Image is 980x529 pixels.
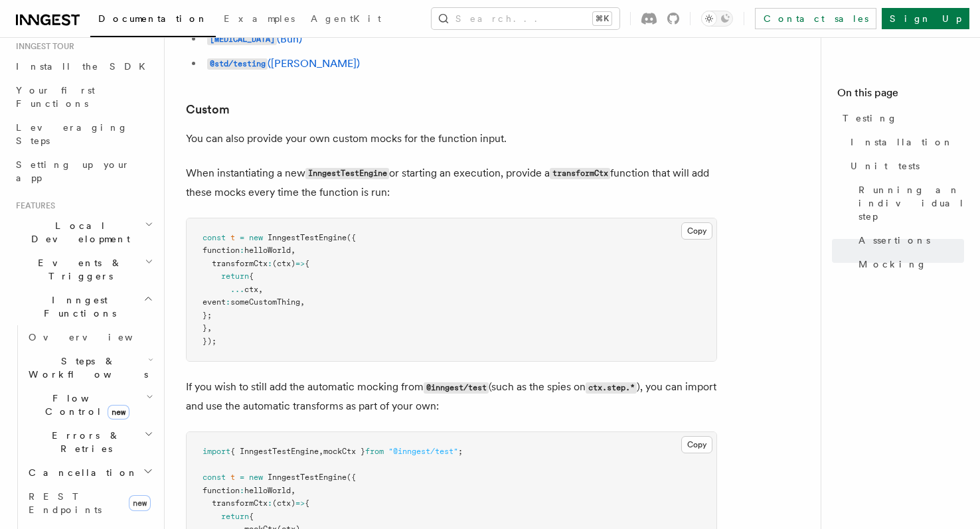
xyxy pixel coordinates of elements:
span: mockCtx } [323,447,365,456]
span: { [249,512,254,521]
a: Install the SDK [11,54,156,78]
span: : [268,498,272,508]
span: }); [203,337,216,346]
span: Unit tests [851,159,920,173]
span: ... [230,285,244,294]
code: @inngest/test [424,382,489,394]
a: Assertions [853,228,964,252]
span: t [230,473,235,482]
span: AgentKit [311,13,381,24]
code: [MEDICAL_DATA] [207,34,277,45]
span: new [129,495,151,511]
button: Copy [681,222,712,240]
span: ctx [244,285,258,294]
a: Your first Functions [11,78,156,115]
a: Leveraging Steps [11,115,156,153]
span: Features [11,200,55,211]
button: Events & Triggers [11,251,156,288]
a: Testing [837,106,964,130]
span: ; [458,447,463,456]
span: return [221,271,249,281]
span: "@inngest/test" [388,447,458,456]
span: { [249,271,254,281]
span: Leveraging Steps [16,122,128,146]
code: transformCtx [550,168,610,179]
a: AgentKit [303,4,389,36]
span: Examples [224,13,295,24]
p: If you wish to still add the automatic mocking from (such as the spies on ), you can import and u... [186,378,717,416]
span: Cancellation [23,466,138,479]
span: { InngestTestEngine [230,447,319,456]
h4: On this page [837,85,964,106]
a: Documentation [90,4,216,37]
span: InngestTestEngine [268,473,347,482]
span: } [203,323,207,333]
a: Running an individual step [853,178,964,228]
span: new [249,473,263,482]
span: : [240,486,244,495]
a: Examples [216,4,303,36]
span: Local Development [11,219,145,246]
span: Flow Control [23,392,146,418]
span: return [221,512,249,521]
span: const [203,233,226,242]
code: InngestTestEngine [305,168,389,179]
span: ({ [347,233,356,242]
span: transformCtx [212,259,268,268]
a: Mocking [853,252,964,276]
span: const [203,473,226,482]
span: someCustomThing [230,297,300,307]
span: Overview [29,332,165,342]
span: function [203,486,240,495]
a: Contact sales [755,8,876,29]
a: REST Endpointsnew [23,485,156,522]
span: , [258,285,263,294]
button: Copy [681,436,712,453]
span: , [291,486,295,495]
span: = [240,473,244,482]
span: Testing [843,112,898,125]
span: Running an individual step [858,183,965,223]
span: Your first Functions [16,85,95,109]
span: Errors & Retries [23,429,144,455]
span: => [295,498,305,508]
span: Steps & Workflows [23,354,148,381]
kbd: ⌘K [593,12,612,25]
p: When instantiating a new or starting an execution, provide a function that will add these mocks e... [186,164,717,202]
span: , [300,297,305,307]
span: helloWorld [244,486,291,495]
a: Setting up your app [11,153,156,190]
p: You can also provide your own custom mocks for the function input. [186,129,717,148]
span: Inngest Functions [11,293,143,320]
span: , [291,246,295,255]
span: Documentation [98,13,208,24]
span: import [203,447,230,456]
span: function [203,246,240,255]
button: Cancellation [23,461,156,485]
span: InngestTestEngine [268,233,347,242]
span: = [240,233,244,242]
span: Mocking [858,258,927,271]
span: ({ [347,473,356,482]
a: Custom [186,100,230,119]
button: Flow Controlnew [23,386,156,423]
span: event [203,297,226,307]
span: , [319,447,323,456]
span: (ctx) [272,259,295,268]
a: Overview [23,325,156,349]
code: @std/testing [207,58,268,70]
button: Steps & Workflows [23,349,156,386]
span: Events & Triggers [11,256,145,283]
span: from [365,447,384,456]
span: transformCtx [212,498,268,508]
span: Assertions [858,234,930,247]
span: Install the SDK [16,61,153,72]
span: (ctx) [272,498,295,508]
span: : [240,246,244,255]
span: : [226,297,230,307]
span: helloWorld [244,246,291,255]
span: { [305,498,309,508]
span: => [295,259,305,268]
a: Unit tests [845,154,964,178]
a: Sign Up [882,8,969,29]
